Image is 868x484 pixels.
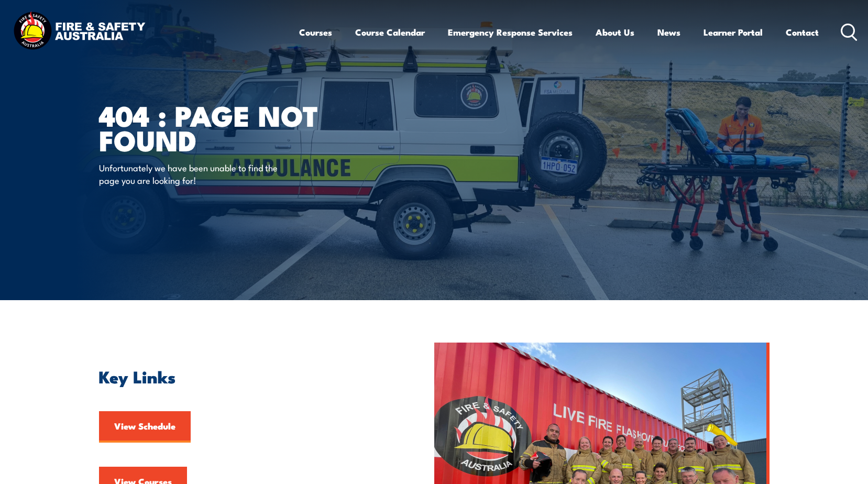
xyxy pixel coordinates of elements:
[596,18,634,46] a: About Us
[99,161,290,186] p: Unfortunately we have been unable to find the page you are looking for!
[299,18,332,46] a: Courses
[448,18,573,46] a: Emergency Response Services
[99,103,358,151] h1: 404 : Page Not Found
[657,18,680,46] a: News
[99,411,191,443] a: View Schedule
[355,18,425,46] a: Course Calendar
[99,369,386,383] h2: Key Links
[704,18,763,46] a: Learner Portal
[786,18,819,46] a: Contact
